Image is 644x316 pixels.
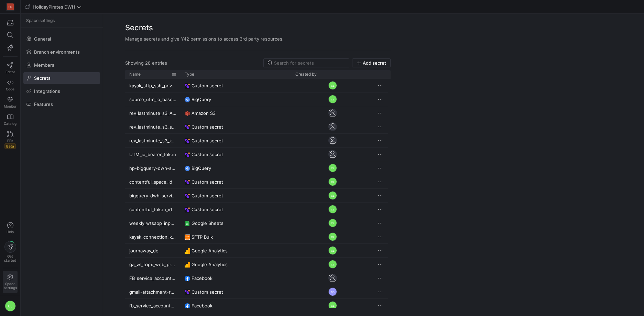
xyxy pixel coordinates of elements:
[125,120,181,133] div: rev_lastminute_s3_secrete_key
[192,203,223,216] span: Custom secret
[125,60,167,66] div: Showing 28 entries
[192,148,223,161] span: Custom secret
[6,230,14,234] span: Help
[3,219,18,237] button: Help
[26,18,55,23] span: Space settings
[185,248,190,254] img: undefined
[125,92,388,106] div: Press SPACE to select this row.
[7,139,13,143] span: PRs
[3,128,18,152] a: PRsBeta
[185,97,190,102] img: undefined
[34,36,51,42] span: General
[192,79,223,92] span: Custom secret
[192,93,211,106] span: BigQuery
[274,60,345,66] input: Search for secrets
[328,287,337,296] div: BS
[185,152,190,157] img: undefined
[192,244,228,258] span: Google Analytics
[192,258,228,271] span: Google Analytics
[34,101,53,107] span: Features
[34,75,51,81] span: Secrets
[3,59,18,77] a: Editor
[3,238,18,265] button: Getstarted
[23,2,83,11] button: HolidayPirates DWH
[125,148,388,161] div: Press SPACE to select this row.
[23,85,100,97] a: Integrations
[125,285,388,299] div: Press SPACE to select this row.
[23,46,100,58] a: Branch environments
[185,166,190,171] img: undefined
[192,107,216,120] span: Amazon S3
[3,271,18,293] a: Spacesettings
[185,207,190,213] img: undefined
[125,271,388,285] div: Press SPACE to select this row.
[125,189,181,202] div: bigquery-dwh-service-account
[33,4,75,10] span: HolidayPirates DWH
[185,83,190,89] img: undefined
[185,235,190,240] img: undefined
[125,106,388,120] div: Press SPACE to select this row.
[185,221,190,226] img: undefined
[192,189,223,203] span: Custom secret
[125,36,391,42] div: Manage secrets and give Y42 permissions to access 3rd party resources.
[185,290,190,295] img: undefined
[192,299,212,313] span: Facebook
[328,232,337,241] div: CL
[328,177,337,186] div: CL
[125,175,181,188] div: contentful_space_id
[125,299,388,313] div: Press SPACE to select this row.
[4,143,16,149] span: Beta
[192,120,223,134] span: Custom secret
[185,303,190,309] img: undefined
[125,134,388,148] div: Press SPACE to select this row.
[192,217,223,230] span: Google Sheets
[185,124,190,130] img: undefined
[3,94,18,111] a: Monitor
[3,299,18,313] button: CL
[363,60,386,66] span: Add secret
[192,134,223,148] span: Custom secret
[185,193,190,199] img: undefined
[192,162,211,175] span: BigQuery
[6,70,15,74] span: Editor
[185,262,190,268] img: undefined
[125,299,181,312] div: fb_service_account_new
[125,244,181,257] div: journaway_de
[125,230,181,243] div: kayak_connection_key_secret
[125,79,388,92] div: Press SPACE to select this row.
[4,104,17,108] span: Monitor
[295,72,317,77] span: Created by
[4,282,17,290] span: Space settings
[129,72,141,77] span: Name
[6,87,14,91] span: Code
[328,95,337,103] div: CL
[328,301,337,310] div: CL
[3,1,18,13] a: HG
[125,22,391,33] h2: Secrets
[328,219,337,227] div: CL
[185,138,190,144] img: undefined
[125,120,388,134] div: Press SPACE to select this row.
[125,285,181,298] div: gmail-attachment-reader-sa
[125,203,181,216] div: contentful_token_id
[125,79,181,92] div: kayak_sftp_ssh_private_key
[192,285,223,299] span: Custom secret
[192,175,223,189] span: Custom secret
[23,59,100,71] a: Members
[23,98,100,110] a: Features
[185,111,190,116] img: undefined
[125,148,181,161] div: UTM_io_bearer_token
[23,33,100,45] a: General
[125,230,388,244] div: Press SPACE to select this row.
[3,111,18,128] a: Catalog
[328,164,337,172] div: CL
[192,230,213,244] span: SFTP Bulk
[125,203,388,216] div: Press SPACE to select this row.
[125,106,181,120] div: rev_lastminute_s3_Airbyte_connector
[34,62,54,68] span: Members
[34,49,80,55] span: Branch environments
[125,161,181,175] div: hp-bigquery-dwh-service-account
[352,58,391,67] button: Add secret
[328,205,337,214] div: CL
[125,161,388,175] div: Press SPACE to select this row.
